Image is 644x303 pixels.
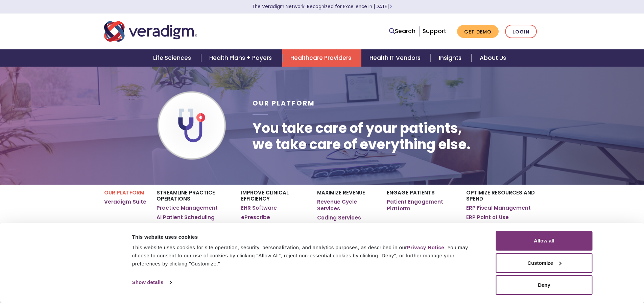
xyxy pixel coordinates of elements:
[132,233,481,241] div: This website uses cookies
[201,49,282,67] a: Health Plans + Payers
[157,205,218,211] a: Practice Management
[496,231,593,251] button: Allow all
[423,27,446,35] a: Support
[389,3,392,10] span: Learn More
[317,199,376,212] a: Revenue Cycle Services
[317,214,361,221] a: Coding Services
[407,244,444,250] a: Privacy Notice
[505,25,537,39] a: Login
[431,49,472,67] a: Insights
[253,120,471,153] h1: You take care of your patients, we take care of everything else.
[145,49,201,67] a: Life Sciences
[157,214,215,221] a: AI Patient Scheduling
[496,275,593,295] button: Deny
[241,214,270,221] a: ePrescribe
[132,243,481,268] div: This website uses cookies for site operation, security, personalization, and analytics purposes, ...
[252,3,392,10] a: The Veradigm Network: Recognized for Excellence in [DATE]Learn More
[361,49,431,67] a: Health IT Vendors
[282,49,361,67] a: Healthcare Providers
[132,277,171,287] a: Show details
[253,99,315,108] span: Our Platform
[387,199,456,212] a: Patient Engagement Platform
[457,25,499,38] a: Get Demo
[496,253,593,273] button: Customize
[389,27,415,36] a: Search
[472,49,514,67] a: About Us
[104,199,146,205] a: Veradigm Suite
[104,20,197,43] img: Veradigm logo
[466,214,509,221] a: ERP Point of Use
[466,205,531,211] a: ERP Fiscal Management
[241,205,277,211] a: EHR Software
